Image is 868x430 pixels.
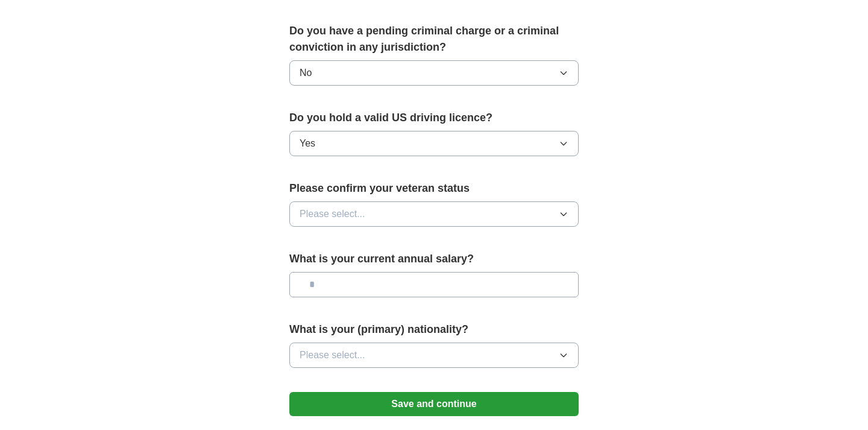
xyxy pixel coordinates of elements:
button: Yes [289,131,579,156]
span: No [300,66,312,80]
button: Please select... [289,201,579,227]
button: No [289,60,579,86]
label: What is your (primary) nationality? [289,321,579,338]
span: Yes [300,136,315,151]
button: Please select... [289,343,579,368]
button: Save and continue [289,392,579,416]
label: Do you hold a valid US driving licence? [289,110,579,126]
label: Please confirm your veteran status [289,180,579,197]
span: Please select... [300,207,365,221]
label: Do you have a pending criminal charge or a criminal conviction in any jurisdiction? [289,23,579,55]
label: What is your current annual salary? [289,251,579,267]
span: Please select... [300,348,365,362]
